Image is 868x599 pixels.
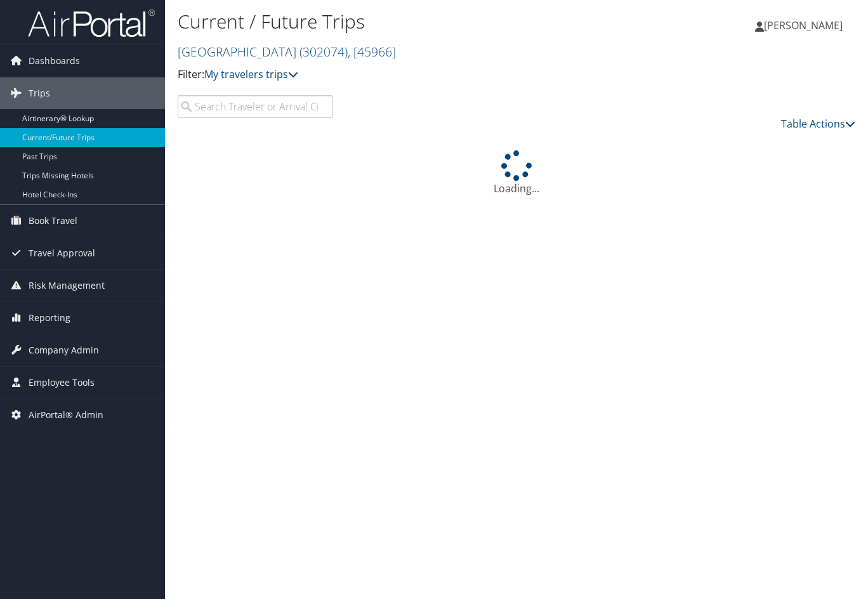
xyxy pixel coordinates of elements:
[29,205,77,237] span: Book Travel
[29,302,70,334] span: Reporting
[299,43,348,60] span: ( 302074 )
[29,237,95,269] span: Travel Approval
[178,67,629,83] p: Filter:
[29,334,99,366] span: Company Admin
[348,43,396,60] span: , [ 45966 ]
[178,43,396,60] a: [GEOGRAPHIC_DATA]
[178,8,629,35] h1: Current / Future Trips
[29,45,80,77] span: Dashboards
[28,8,155,38] img: airportal-logo.png
[204,67,298,81] a: My travelers trips
[755,6,855,44] a: [PERSON_NAME]
[178,150,855,196] div: Loading...
[764,18,843,32] span: [PERSON_NAME]
[29,367,95,398] span: Employee Tools
[29,270,105,301] span: Risk Management
[781,117,855,131] a: Table Actions
[29,399,103,431] span: AirPortal® Admin
[29,77,50,109] span: Trips
[178,95,333,118] input: Search Traveler or Arrival City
